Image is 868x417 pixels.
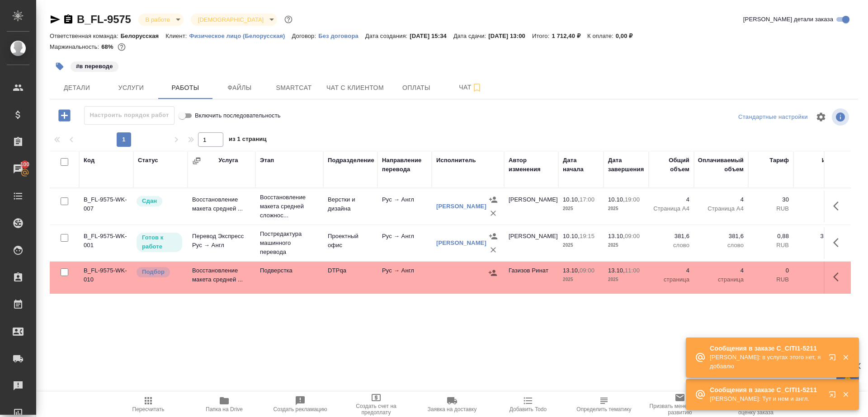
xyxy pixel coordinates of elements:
[563,241,599,250] p: 2025
[121,33,166,39] p: Белорусская
[79,191,133,222] td: B_FL-9575-WK-007
[377,262,432,293] td: Рус → Англ
[798,195,839,204] p: 120
[486,243,500,257] button: Удалить
[50,14,61,25] button: Скопировать ссылку для ЯМессенджера
[828,195,849,217] button: Здесь прячутся важные кнопки
[138,14,184,26] div: В работе
[698,275,744,284] p: страница
[192,156,201,165] button: Сгруппировать
[608,275,644,284] p: 2025
[504,227,558,259] td: [PERSON_NAME]
[836,390,855,398] button: Закрыть
[318,32,365,39] a: Без договора
[328,156,374,165] div: Подразделение
[532,33,552,39] p: Итого:
[504,262,558,293] td: Газизов Ринат
[229,134,267,147] span: из 1 страниц
[608,196,625,203] p: 10.10,
[823,348,845,370] button: Открыть в новой вкладке
[77,13,131,25] a: B_FL-9575
[15,160,35,169] span: 100
[110,392,186,417] button: Пересчитать
[109,82,153,94] span: Услуги
[164,82,207,94] span: Работы
[736,110,810,124] div: split button
[698,232,744,241] p: 381,6
[653,195,689,204] p: 4
[828,266,849,288] button: Здесь прячутся важные кнопки
[490,392,566,417] button: Добавить Todo
[608,233,625,239] p: 13.10,
[142,267,165,276] p: Подбор
[698,156,744,174] div: Оплачиваемый объем
[836,353,855,361] button: Закрыть
[509,406,547,412] span: Добавить Todo
[323,262,377,293] td: DTPqa
[486,193,500,206] button: Назначить
[143,16,173,23] button: В работе
[218,82,261,94] span: Файлы
[188,227,255,259] td: Перевод Экспресс Рус → Англ
[453,33,488,39] p: Дата сдачи:
[395,82,438,94] span: Оплаты
[798,266,839,275] p: 0
[84,156,94,165] div: Код
[798,204,839,213] p: RUB
[76,62,113,71] p: #в переводе
[414,392,490,417] button: Заявка на доставку
[260,230,319,257] p: Постредактура машинного перевода
[188,191,255,222] td: Восстановление макета средней ...
[50,56,70,76] button: Добавить тэг
[195,16,266,23] button: [DEMOGRAPHIC_DATA]
[365,33,410,39] p: Дата создания:
[136,195,183,207] div: Менеджер проверил работу исполнителя, передает ее на следующий этап
[698,241,744,250] p: слово
[753,241,789,250] p: RUB
[832,108,851,126] span: Посмотреть информацию
[563,204,599,213] p: 2025
[2,158,34,180] a: 100
[566,392,642,417] button: Определить тематику
[188,262,255,293] td: Восстановление макета средней ...
[436,239,486,246] a: [PERSON_NAME]
[753,266,789,275] p: 0
[563,233,580,239] p: 10.10,
[428,406,476,412] span: Заявка на доставку
[798,241,839,250] p: RUB
[410,33,453,39] p: [DATE] 15:34
[116,41,127,53] button: 455.81 RUB;
[563,196,580,203] p: 10.10,
[810,106,832,128] span: Настроить таблицу
[504,191,558,222] td: [PERSON_NAME]
[642,392,718,417] button: Призвать менеджера по развитию
[326,82,384,94] span: Чат с клиентом
[260,193,319,220] p: Восстановление макета средней сложнос...
[753,275,789,284] p: RUB
[55,82,99,94] span: Детали
[138,156,158,165] div: Статус
[132,406,165,412] span: Пересчитать
[798,275,839,284] p: RUB
[653,156,689,174] div: Общий объем
[272,82,316,94] span: Smartcat
[70,62,119,70] span: в переводе
[206,406,243,412] span: Папка на Drive
[616,33,640,39] p: 0,00 ₽
[449,82,492,93] span: Чат
[698,195,744,204] p: 4
[344,403,409,416] span: Создать счет на предоплату
[608,156,644,174] div: Дата завершения
[608,204,644,213] p: 2025
[136,232,183,253] div: Исполнитель может приступить к работе
[710,385,823,394] p: Сообщения в заказе C_CITI1-5211
[580,233,594,239] p: 19:15
[552,33,587,39] p: 1 712,40 ₽
[136,266,183,278] div: Можно подбирать исполнителей
[653,232,689,241] p: 381,6
[710,353,823,371] p: [PERSON_NAME]: в услугах этого нет, я добавлю
[165,33,189,39] p: Клиент:
[576,406,631,412] span: Определить тематику
[710,394,823,403] p: [PERSON_NAME]: Тут и нем и англ.
[189,33,292,39] p: Физическое лицо (Белорусская)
